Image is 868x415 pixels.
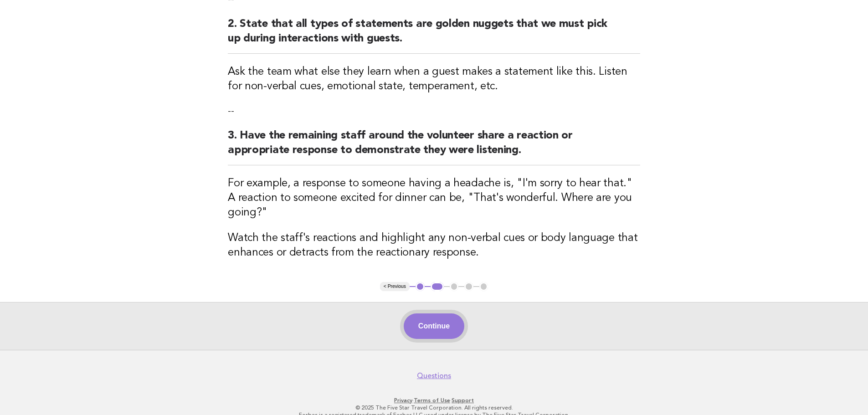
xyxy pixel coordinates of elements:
h2: 2. State that all types of statements are golden nuggets that we must pick up during interactions... [228,17,640,54]
h2: 3. Have the remaining staff around the volunteer share a reaction or appropriate response to demo... [228,128,640,165]
button: 1 [416,282,425,291]
a: Support [452,397,474,404]
a: Questions [417,371,451,380]
button: < Previous [380,282,410,291]
button: 2 [431,282,444,291]
p: · · [155,397,713,404]
button: Continue [404,313,464,339]
p: -- [228,105,640,118]
a: Privacy [394,397,412,404]
a: Terms of Use [414,397,450,404]
h3: For example, a response to someone having a headache is, "I'm sorry to hear that." A reaction to ... [228,176,640,220]
h3: Ask the team what else they learn when a guest makes a statement like this. Listen for non-verbal... [228,65,640,94]
h3: Watch the staff's reactions and highlight any non-verbal cues or body language that enhances or d... [228,231,640,260]
p: © 2025 The Five Star Travel Corporation. All rights reserved. [155,404,713,411]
